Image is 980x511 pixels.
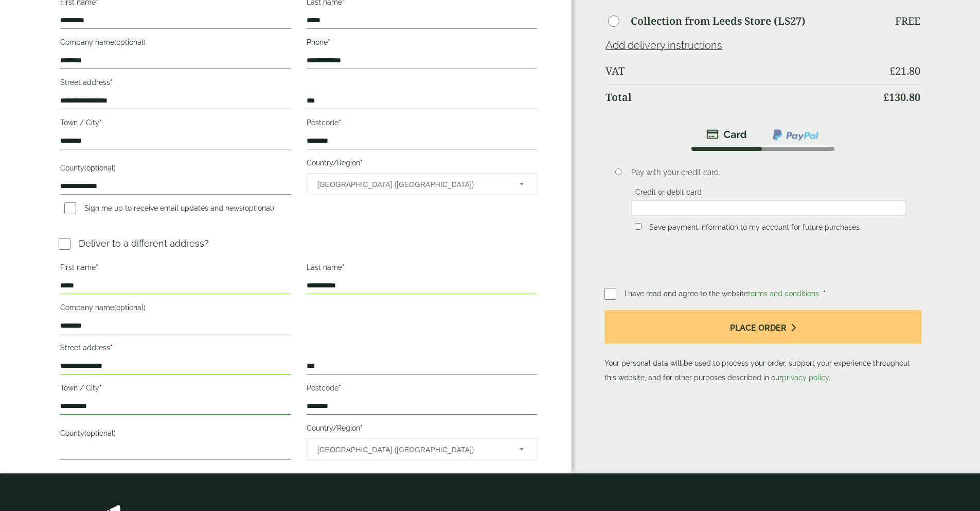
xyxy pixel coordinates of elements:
label: Postcode [307,381,537,398]
label: Street address [60,340,291,358]
abbr: required [360,424,363,432]
label: Company name [60,300,291,318]
span: £ [889,64,895,78]
th: VAT [605,59,876,83]
abbr: required [360,159,363,167]
span: (optional) [84,429,116,437]
abbr: required [823,289,826,298]
abbr: required [110,78,113,87]
label: County [60,161,291,178]
abbr: required [99,384,102,392]
a: Add delivery instructions [605,39,722,52]
img: stripe.png [706,128,747,141]
label: Collection from Leeds Store (LS27) [631,16,806,26]
abbr: required [110,344,113,352]
label: Phone [307,35,537,53]
bdi: 21.80 [889,64,920,78]
span: (optional) [114,38,146,46]
label: Country/Region [307,421,537,438]
label: Last name [307,260,537,278]
span: (optional) [243,204,274,212]
label: Street address [60,75,291,93]
span: United Kingdom (UK) [317,174,506,195]
iframe: Secure card payment input frame [634,203,902,213]
label: First name [60,260,291,278]
span: United Kingdom (UK) [317,439,506,461]
img: ppcp-gateway.png [772,128,819,142]
abbr: required [96,263,98,271]
abbr: required [99,118,102,127]
label: Save payment information to my account for future purchases. [645,223,865,234]
th: Total [605,84,876,110]
span: I have read and agree to the website [625,289,821,298]
span: £ [883,90,889,104]
span: (optional) [84,164,116,172]
a: terms and conditions [748,289,819,298]
abbr: required [338,384,341,392]
span: (optional) [114,303,146,312]
p: Free [895,15,920,27]
label: Company name [60,35,291,53]
input: Sign me up to receive email updates and news(optional) [64,202,76,214]
p: Deliver to a different address? [79,236,209,250]
bdi: 130.80 [883,90,920,104]
abbr: required [328,38,330,46]
label: Sign me up to receive email updates and news [60,204,278,215]
abbr: required [338,118,341,127]
p: Pay with your credit card. [631,167,905,178]
label: Country/Region [307,156,537,173]
span: Country/Region [307,173,537,195]
label: Credit or debit card [631,188,706,199]
label: County [60,426,291,444]
p: Your personal data will be used to process your order, support your experience throughout this we... [604,310,921,385]
label: Town / City [60,381,291,398]
span: Country/Region [307,438,537,460]
label: Town / City [60,115,291,133]
abbr: required [342,263,345,271]
a: privacy policy [782,373,829,382]
button: Place order [604,310,921,344]
label: Postcode [307,115,537,133]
